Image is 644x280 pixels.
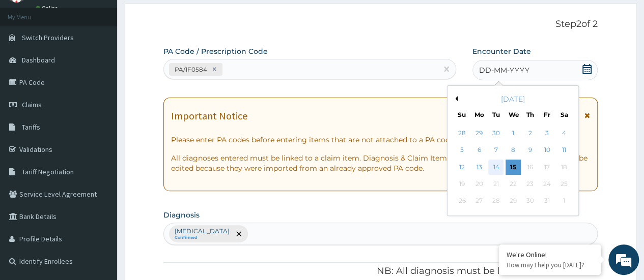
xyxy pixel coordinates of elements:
div: Choose Monday, October 6th, 2025 [471,143,487,158]
span: Dashboard [22,55,55,65]
label: PA Code / Prescription Code [163,46,268,56]
div: Chat with us now [53,57,171,70]
div: Not available Saturday, October 25th, 2025 [556,176,571,192]
div: Choose Thursday, October 2nd, 2025 [522,126,538,141]
p: Step 2 of 2 [163,19,598,30]
a: Online [36,5,60,12]
textarea: Type your message and hit 'Enter' [5,178,194,214]
h1: Important Notice [171,110,247,121]
div: Choose Tuesday, October 7th, 2025 [488,143,503,158]
div: Choose Friday, October 3rd, 2025 [539,126,554,141]
div: Not available Monday, October 27th, 2025 [471,194,487,209]
span: Switch Providers [22,33,74,42]
div: Choose Wednesday, October 8th, 2025 [505,143,520,158]
p: All diagnoses entered must be linked to a claim item. Diagnosis & Claim Items that are visible bu... [171,153,590,173]
button: Previous Month [453,96,458,101]
div: month 2025-10 [454,125,572,210]
div: Not available Saturday, November 1st, 2025 [556,194,571,209]
div: Choose Sunday, October 5th, 2025 [454,143,469,158]
div: Not available Wednesday, October 22nd, 2025 [505,176,520,192]
div: Minimize live chat window [167,5,191,29]
span: DD-MM-YYYY [479,65,529,75]
div: Not available Tuesday, October 21st, 2025 [488,176,503,192]
div: Tu [491,110,500,119]
div: Not available Sunday, October 19th, 2025 [454,176,469,192]
div: Choose Monday, October 13th, 2025 [471,160,487,175]
div: Not available Monday, October 20th, 2025 [471,176,487,192]
div: Not available Thursday, October 16th, 2025 [522,160,538,175]
div: Choose Friday, October 10th, 2025 [539,143,554,158]
div: Not available Wednesday, October 29th, 2025 [505,194,520,209]
div: Sa [559,110,568,119]
div: [DATE] [452,94,574,104]
div: Choose Tuesday, September 30th, 2025 [488,126,503,141]
div: Choose Saturday, October 4th, 2025 [556,126,571,141]
div: Su [457,110,466,119]
div: Not available Friday, October 31st, 2025 [539,194,554,209]
div: Choose Saturday, October 11th, 2025 [556,143,571,158]
div: Mo [474,110,483,119]
div: Choose Sunday, September 28th, 2025 [454,126,469,141]
div: Not available Sunday, October 26th, 2025 [454,194,469,209]
div: Choose Thursday, October 9th, 2025 [522,143,538,158]
p: Please enter PA codes before entering items that are not attached to a PA code [171,135,590,145]
div: Not available Saturday, October 18th, 2025 [556,160,571,175]
div: Choose Tuesday, October 14th, 2025 [488,160,503,175]
div: Choose Wednesday, October 15th, 2025 [505,160,520,175]
label: Diagnosis [163,210,200,220]
img: d_794563401_company_1708531726252_794563401 [19,51,41,76]
div: Fr [543,110,551,119]
div: Not available Friday, October 17th, 2025 [539,160,554,175]
div: Choose Sunday, October 12th, 2025 [454,160,469,175]
span: Tariffs [22,122,40,132]
div: Not available Tuesday, October 28th, 2025 [488,194,503,209]
span: Tariff Negotiation [22,167,74,176]
div: PA/1F0584 [172,64,209,75]
div: We're Online! [507,250,593,259]
span: We're online! [59,78,141,181]
div: Choose Monday, September 29th, 2025 [471,126,487,141]
div: Not available Thursday, October 30th, 2025 [522,194,538,209]
div: Choose Wednesday, October 1st, 2025 [505,126,520,141]
div: Not available Friday, October 24th, 2025 [539,176,554,192]
div: We [509,110,517,119]
div: Th [525,110,534,119]
p: NB: All diagnosis must be linked to a claim item [163,265,598,278]
label: Encounter Date [472,46,531,56]
div: Not available Thursday, October 23rd, 2025 [522,176,538,192]
span: Claims [22,100,42,109]
p: How may I help you today? [507,261,593,269]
